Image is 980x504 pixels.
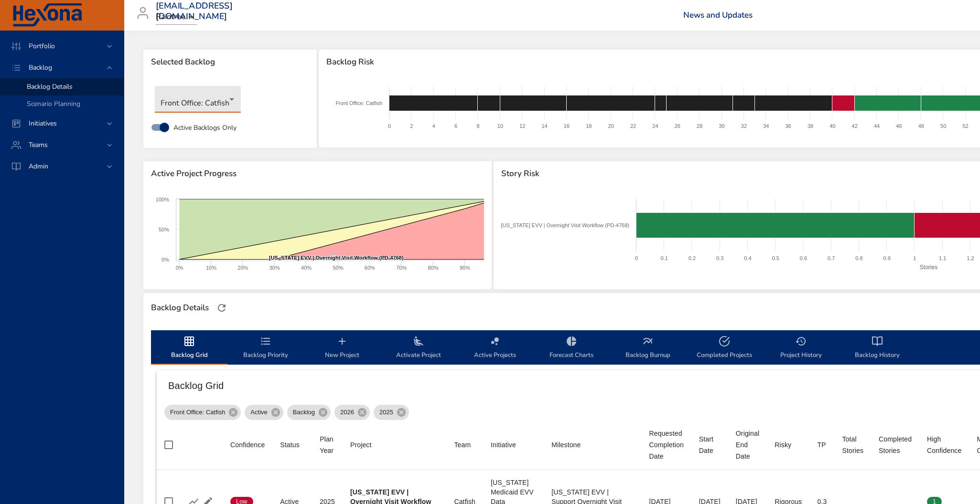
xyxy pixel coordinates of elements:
div: Raintree [156,10,197,25]
span: Team [454,439,475,451]
text: 26 [674,123,680,129]
div: Completed Stories [879,433,912,456]
text: 32 [741,123,746,129]
text: 24 [652,123,658,129]
div: Backlog Details [148,300,212,315]
div: Original End Date [736,428,759,462]
span: Plan Year [320,433,335,456]
span: Backlog Priority [233,336,298,361]
div: Sort [230,439,265,451]
text: 0 [635,255,638,261]
text: 20 [608,123,614,129]
div: Sort [280,439,300,451]
text: 90% [460,265,470,271]
text: 44 [874,123,880,129]
span: Completed Projects [692,336,757,361]
text: 36 [785,123,791,129]
text: 28 [697,123,702,129]
text: 8 [476,123,479,129]
text: 0.1 [661,255,668,261]
div: Project [350,439,372,451]
span: Requested Completion Date [649,428,684,462]
text: 0.4 [744,255,752,261]
text: 0% [176,265,183,271]
div: Status [280,439,300,451]
text: Front Office: Catfish [335,100,382,106]
div: Sort [927,433,961,456]
span: Backlog [287,408,321,417]
text: 4 [432,123,435,129]
text: 14 [541,123,547,129]
div: Milestone [551,439,581,451]
text: 0.9 [883,255,891,261]
span: Active Project Progress [151,169,484,178]
div: Sort [454,439,471,451]
text: 0 [388,123,391,129]
div: Team [454,439,471,451]
span: Initiatives [21,119,65,128]
img: Hexona [11,3,83,27]
span: Risky [775,439,802,451]
span: Backlog Burnup [615,336,680,361]
text: 50% [159,227,169,232]
text: 80% [428,265,439,271]
text: 20% [237,265,248,271]
text: 40% [301,265,312,271]
div: Active [245,405,283,420]
div: 2025 [374,405,409,420]
text: 10% [206,265,216,271]
text: 60% [365,265,375,271]
span: Active [245,408,273,417]
text: 0.2 [689,255,696,261]
text: 30% [269,265,280,271]
text: 0.3 [716,255,723,261]
div: Front Office: Catfish [164,405,241,420]
span: Teams [21,140,55,149]
h3: [EMAIL_ADDRESS][DOMAIN_NAME] [156,1,233,21]
span: Selected Backlog [151,57,309,67]
span: Project History [768,336,833,361]
span: Status [280,439,304,451]
span: Project [350,439,439,451]
text: 1 [914,255,916,261]
text: 0.5 [772,255,779,261]
text: 0.8 [856,255,863,261]
div: Sort [350,439,372,451]
a: News and Updates [683,10,753,21]
div: Sort [736,428,759,462]
text: 16 [563,123,569,129]
text: 1.1 [939,255,946,261]
text: 18 [586,123,592,129]
div: Sort [491,439,516,451]
div: Backlog [287,405,331,420]
div: Sort [699,433,721,456]
span: Activate Project [386,336,451,361]
text: 52 [962,123,968,129]
text: 46 [896,123,902,129]
text: 38 [808,123,813,129]
text: 10 [497,123,503,129]
text: 34 [763,123,769,129]
div: Risky [775,439,791,451]
text: 42 [851,123,857,129]
text: 50 [940,123,946,129]
span: 2025 [374,408,399,417]
text: 50% [333,265,343,271]
div: TP [818,439,826,451]
text: 0.7 [828,255,835,261]
text: 22 [630,123,636,129]
span: Backlog History [845,336,910,361]
div: Sort [818,439,826,451]
div: Total Stories [842,433,863,456]
text: Stories [920,264,937,271]
div: Sort [842,433,863,456]
span: Active Projects [463,336,528,361]
span: Scenario Planning [27,99,80,108]
span: New Project [310,336,375,361]
span: Confidence [230,439,265,451]
div: Initiative [491,439,516,451]
text: 2 [410,123,413,129]
text: 100% [156,197,169,202]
